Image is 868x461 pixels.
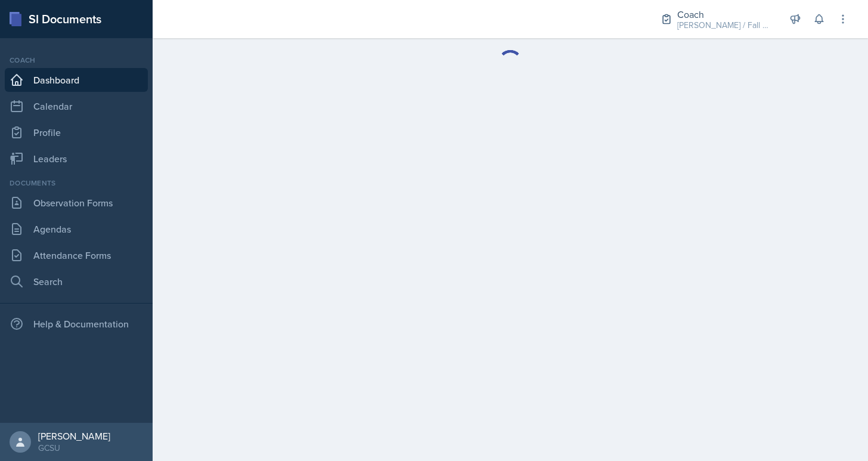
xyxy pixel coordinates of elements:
a: Calendar [5,94,148,118]
a: Profile [5,120,148,144]
div: Documents [5,178,148,188]
div: Coach [677,7,773,21]
div: GCSU [38,442,110,454]
a: Search [5,270,148,293]
a: Dashboard [5,68,148,92]
a: Observation Forms [5,191,148,215]
div: [PERSON_NAME] / Fall 2025 [677,19,773,32]
div: Coach [5,55,148,66]
a: Attendance Forms [5,243,148,267]
a: Agendas [5,217,148,241]
a: Leaders [5,147,148,171]
div: Help & Documentation [5,312,148,336]
div: [PERSON_NAME] [38,430,110,442]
